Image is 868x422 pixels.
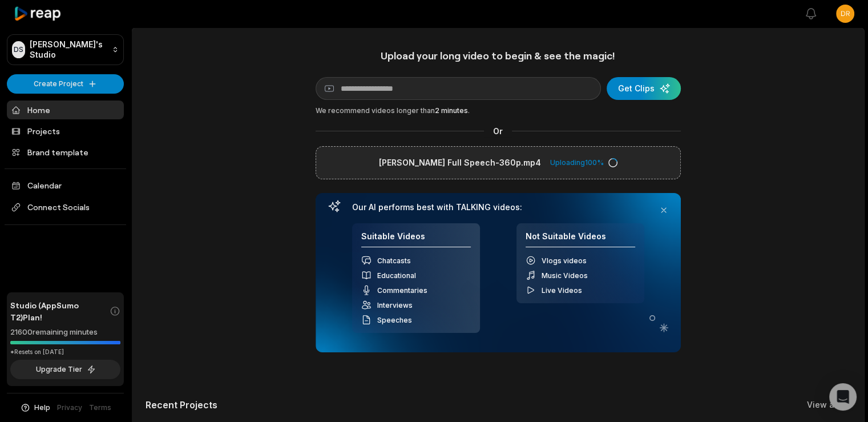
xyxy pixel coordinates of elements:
button: Get Clips [607,77,681,100]
div: We recommend videos longer than . [316,106,681,116]
h4: Suitable Videos [361,231,471,248]
h2: Recent Projects [146,399,217,411]
span: Or [484,125,512,137]
span: Commentaries [377,286,427,295]
a: Calendar [7,176,124,195]
h3: Our AI performs best with TALKING videos: [352,202,644,212]
div: Uploading 100 % [550,158,617,168]
span: 2 minutes [435,106,468,115]
span: Help [34,403,50,413]
span: Studio (AppSumo T2) Plan! [10,299,110,323]
span: Music Videos [542,271,588,280]
div: *Resets on [DATE] [10,348,120,356]
span: Vlogs videos [542,256,587,265]
span: Speeches [377,316,412,324]
button: Help [20,403,50,413]
span: Educational [377,271,416,280]
h1: Upload your long video to begin & see the magic! [316,49,681,62]
div: DS [12,41,25,58]
span: Chatcasts [377,256,411,265]
button: Upgrade Tier [10,360,120,379]
a: View all [807,399,839,411]
a: Privacy [57,403,82,413]
span: Live Videos [542,286,582,295]
h4: Not Suitable Videos [526,231,635,248]
div: Open Intercom Messenger [829,383,857,411]
p: [PERSON_NAME]'s Studio [30,39,107,60]
a: Projects [7,122,124,140]
a: Home [7,101,124,119]
div: 21600 remaining minutes [10,327,120,338]
a: Terms [89,403,111,413]
a: Brand template [7,143,124,162]
label: [PERSON_NAME] Full Speech-360p.mp4 [379,156,541,170]
span: Interviews [377,301,413,310]
button: Create Project [7,74,124,94]
span: Connect Socials [7,197,124,218]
